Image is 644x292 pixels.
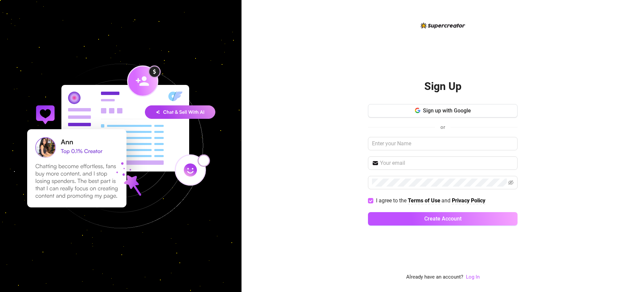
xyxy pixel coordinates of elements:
[424,215,462,222] span: Create Account
[368,212,518,226] button: Create Account
[408,197,440,204] strong: Terms of Use
[440,124,445,130] span: or
[452,197,485,204] a: Privacy Policy
[508,180,514,185] span: eye-invisible
[466,273,480,281] a: Log In
[368,137,518,150] input: Enter your Name
[452,197,485,204] strong: Privacy Policy
[441,197,452,204] span: and
[368,104,518,117] button: Sign up with Google
[406,273,463,281] span: Already have an account?
[5,30,237,262] img: signup-background-D0MIrEPF.svg
[408,197,440,204] a: Terms of Use
[376,197,408,204] span: I agree to the
[380,159,514,167] input: Your email
[466,274,480,280] a: Log In
[423,107,471,114] span: Sign up with Google
[424,80,462,93] h2: Sign Up
[421,22,465,29] img: logo-BBDzfeDw.svg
